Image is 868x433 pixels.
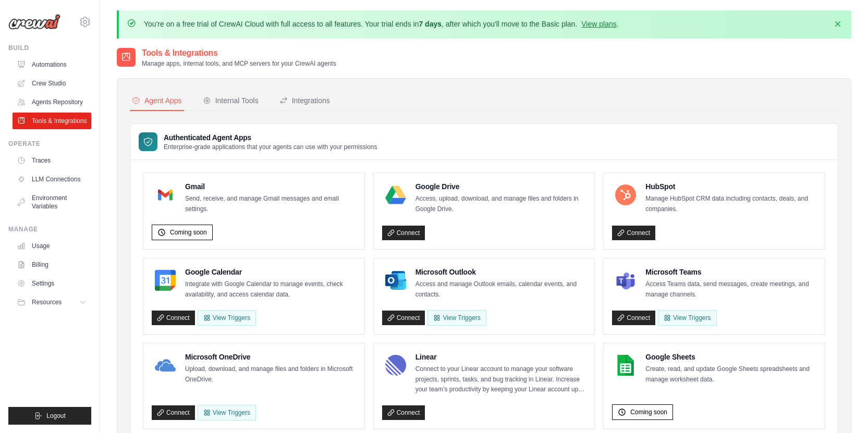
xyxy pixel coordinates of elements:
[185,364,356,385] p: Upload, download, and manage files and folders in Microsoft OneDrive.
[198,405,256,420] : View Triggers
[415,352,586,362] h4: Linear
[185,181,356,192] h4: Gmail
[615,270,636,291] img: Microsoft Teams Logo
[612,226,655,240] a: Connect
[382,405,425,420] a: Connect
[152,405,195,420] a: Connect
[581,20,616,28] a: View plans
[155,355,176,376] img: Microsoft OneDrive Logo
[13,56,91,73] a: Automations
[185,194,356,214] p: Send, receive, and manage Gmail messages and email settings.
[13,275,91,292] a: Settings
[185,267,356,277] h4: Google Calendar
[645,267,816,277] h4: Microsoft Teams
[658,310,716,326] : View Triggers
[152,311,195,325] a: Connect
[385,355,406,376] img: Linear Logo
[155,270,176,291] img: Google Calendar Logo
[185,279,356,300] p: Integrate with Google Calendar to manage events, check availability, and access calendar data.
[630,408,667,416] span: Coming soon
[130,91,184,111] button: Agent Apps
[13,75,91,92] a: Crew Studio
[8,44,91,52] div: Build
[142,59,336,68] p: Manage apps, internal tools, and MCP servers for your CrewAI agents
[201,91,261,111] button: Internal Tools
[144,19,619,29] p: You're on a free trial of CrewAI Cloud with full access to all features. Your trial ends in , aft...
[415,267,586,277] h4: Microsoft Outlook
[8,225,91,233] div: Manage
[142,47,336,59] h2: Tools & Integrations
[385,270,406,291] img: Microsoft Outlook Logo
[132,95,182,106] div: Agent Apps
[645,352,816,362] h4: Google Sheets
[164,132,377,143] h3: Authenticated Agent Apps
[164,143,377,151] p: Enterprise-grade applications that your agents can use with your permissions
[645,279,816,300] p: Access Teams data, send messages, create meetings, and manage channels.
[13,113,91,129] a: Tools & Integrations
[13,256,91,273] a: Billing
[415,279,586,300] p: Access and manage Outlook emails, calendar events, and contacts.
[382,311,425,325] a: Connect
[13,171,91,188] a: LLM Connections
[46,412,66,420] span: Logout
[32,298,62,306] span: Resources
[419,20,442,28] strong: 7 days
[13,294,91,311] button: Resources
[382,226,425,240] a: Connect
[645,194,816,214] p: Manage HubSpot CRM data including contacts, deals, and companies.
[385,184,406,205] img: Google Drive Logo
[13,238,91,254] a: Usage
[615,355,636,376] img: Google Sheets Logo
[415,181,586,192] h4: Google Drive
[170,228,207,237] span: Coming soon
[198,310,256,326] button: View Triggers
[427,310,486,326] : View Triggers
[155,184,176,205] img: Gmail Logo
[615,184,636,205] img: HubSpot Logo
[645,364,816,385] p: Create, read, and update Google Sheets spreadsheets and manage worksheet data.
[8,140,91,148] div: Operate
[612,311,655,325] a: Connect
[279,95,330,106] div: Integrations
[8,407,91,425] button: Logout
[415,364,586,395] p: Connect to your Linear account to manage your software projects, sprints, tasks, and bug tracking...
[415,194,586,214] p: Access, upload, download, and manage files and folders in Google Drive.
[645,181,816,192] h4: HubSpot
[13,190,91,215] a: Environment Variables
[185,352,356,362] h4: Microsoft OneDrive
[13,94,91,110] a: Agents Repository
[8,14,60,30] img: Logo
[13,152,91,169] a: Traces
[203,95,259,106] div: Internal Tools
[277,91,332,111] button: Integrations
